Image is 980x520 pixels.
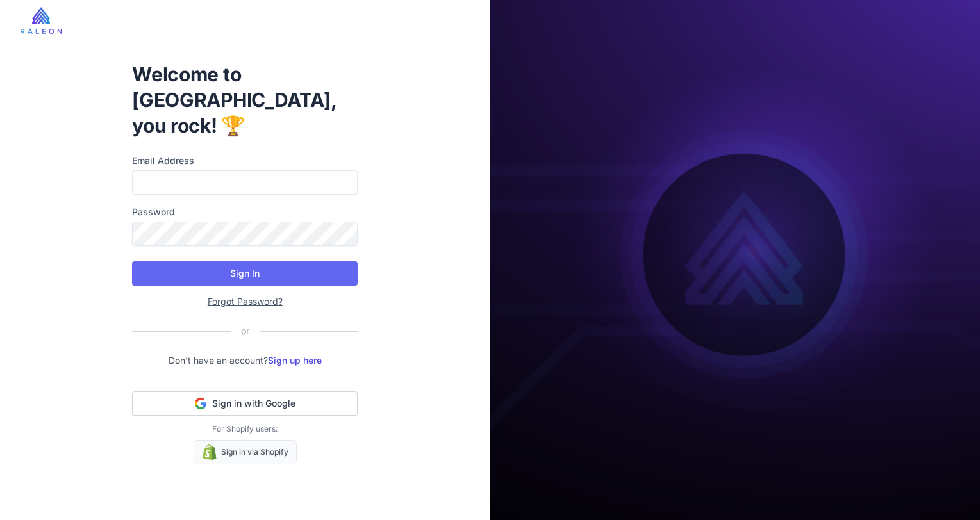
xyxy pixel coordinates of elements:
a: Forgot Password? [208,296,283,307]
p: Don't have an account? [132,353,358,368]
button: Sign In [132,261,358,286]
img: raleon-logo-whitebg.9aac0268.jpg [21,7,62,34]
span: Sign in with Google [212,397,295,410]
p: For Shopify users: [132,423,358,435]
a: Sign up here [268,355,322,366]
h1: Welcome to [GEOGRAPHIC_DATA], you rock! 🏆 [132,61,358,138]
a: Sign in via Shopify [194,440,297,464]
button: Sign in with Google [132,391,358,416]
div: or [231,324,260,338]
label: Email Address [132,154,358,168]
label: Password [132,205,358,219]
